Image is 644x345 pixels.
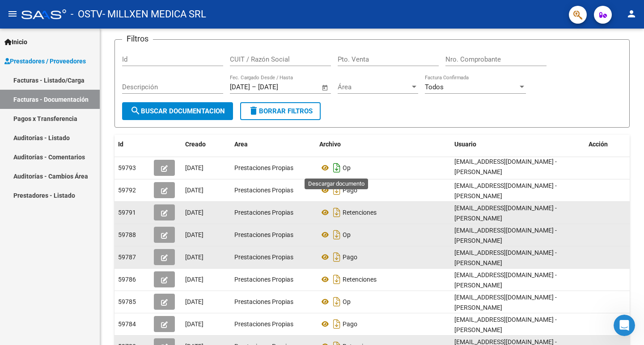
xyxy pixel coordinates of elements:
span: Op [343,231,351,238]
button: Open calendar [320,83,330,93]
span: 59792 [118,187,136,194]
span: Archivo [319,141,341,148]
i: Descargar documento [331,317,343,331]
i: Descargar documento [331,205,343,220]
i: Descargar documento [331,295,343,309]
datatable-header-cell: Creado [182,135,231,154]
datatable-header-cell: Area [231,135,316,154]
span: Todos [425,83,444,91]
span: 59791 [118,209,136,216]
span: Prestaciones Propias [234,209,293,216]
span: [EMAIL_ADDRESS][DOMAIN_NAME] - [PERSON_NAME] [454,249,557,266]
span: [EMAIL_ADDRESS][DOMAIN_NAME] - [PERSON_NAME] [454,316,557,333]
i: Descargar documento [331,250,343,264]
iframe: Intercom live chat [614,315,635,336]
span: [DATE] [185,298,203,305]
input: Fecha inicio [230,83,250,91]
span: [EMAIL_ADDRESS][DOMAIN_NAME] - [PERSON_NAME] [454,204,557,222]
span: Prestaciones Propias [234,231,293,238]
span: Usuario [454,141,476,148]
datatable-header-cell: Archivo [316,135,451,154]
span: [EMAIL_ADDRESS][DOMAIN_NAME] - [PERSON_NAME] [454,227,557,244]
mat-icon: delete [248,105,259,116]
span: Prestaciones Propias [234,254,293,261]
span: Borrar Filtros [248,107,313,115]
button: Buscar Documentacion [122,102,233,120]
mat-icon: search [130,105,141,116]
span: - MILLXEN MEDICA SRL [102,4,206,24]
span: Op [343,298,351,305]
mat-icon: menu [7,8,18,19]
span: Prestaciones Propias [234,164,293,171]
button: Borrar Filtros [240,102,321,120]
span: 59785 [118,298,136,305]
datatable-header-cell: Id [114,135,150,154]
span: 59784 [118,320,136,328]
i: Descargar documento [331,183,343,197]
input: Fecha fin [258,83,301,91]
span: Prestadores / Proveedores [4,56,86,66]
span: Pago [343,320,357,328]
span: [EMAIL_ADDRESS][DOMAIN_NAME] - [PERSON_NAME] [454,182,557,200]
span: Creado [185,141,206,148]
span: Prestaciones Propias [234,320,293,328]
span: Acción [589,141,608,148]
span: Retenciones [343,209,377,216]
span: [DATE] [185,276,203,283]
mat-icon: person [626,8,637,19]
span: [DATE] [185,320,203,328]
span: Area [234,141,248,148]
span: Buscar Documentacion [130,107,225,115]
span: - OSTV [71,4,102,24]
span: [DATE] [185,254,203,261]
span: 59788 [118,231,136,238]
span: [DATE] [185,164,203,171]
datatable-header-cell: Usuario [451,135,585,154]
i: Descargar documento [331,161,343,175]
span: 59793 [118,164,136,171]
datatable-header-cell: Acción [585,135,630,154]
span: [DATE] [185,231,203,238]
span: Prestaciones Propias [234,187,293,194]
span: [DATE] [185,209,203,216]
span: Pago [343,254,357,261]
span: – [252,83,256,91]
span: Id [118,141,123,148]
span: 59786 [118,276,136,283]
span: Prestaciones Propias [234,298,293,305]
i: Descargar documento [331,228,343,242]
span: Área [338,83,410,91]
span: Prestaciones Propias [234,276,293,283]
span: Retenciones [343,276,377,283]
span: [EMAIL_ADDRESS][DOMAIN_NAME] - [PERSON_NAME] [454,294,557,311]
span: Op [343,164,351,171]
span: [DATE] [185,187,203,194]
span: [EMAIL_ADDRESS][DOMAIN_NAME] - [PERSON_NAME] [454,271,557,289]
span: 59787 [118,254,136,261]
h3: Filtros [122,33,153,45]
span: Inicio [4,37,27,47]
span: Pago [343,187,357,194]
i: Descargar documento [331,272,343,287]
